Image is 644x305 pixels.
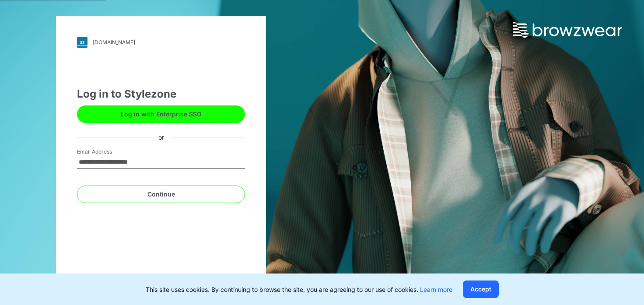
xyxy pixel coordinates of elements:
[77,37,87,48] img: svg+xml;base64,PHN2ZyB3aWR0aD0iMjgiIGhlaWdodD0iMjgiIHZpZXdCb3g9IjAgMCAyOCAyOCIgZmlsbD0ibm9uZSIgeG...
[77,105,245,123] button: Log in with Enterprise SSO
[513,22,622,38] img: browzwear-logo.73288ffb.svg
[151,133,171,142] div: or
[77,37,245,48] a: [DOMAIN_NAME]
[420,286,452,293] a: Learn more
[77,86,245,102] div: Log in to Stylezone
[463,280,499,298] button: Accept
[146,285,452,294] p: This site uses cookies. By continuing to browse the site, you are agreeing to our use of cookies.
[77,186,245,203] button: Continue
[93,39,135,46] div: [DOMAIN_NAME]
[77,148,138,156] label: Email Address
